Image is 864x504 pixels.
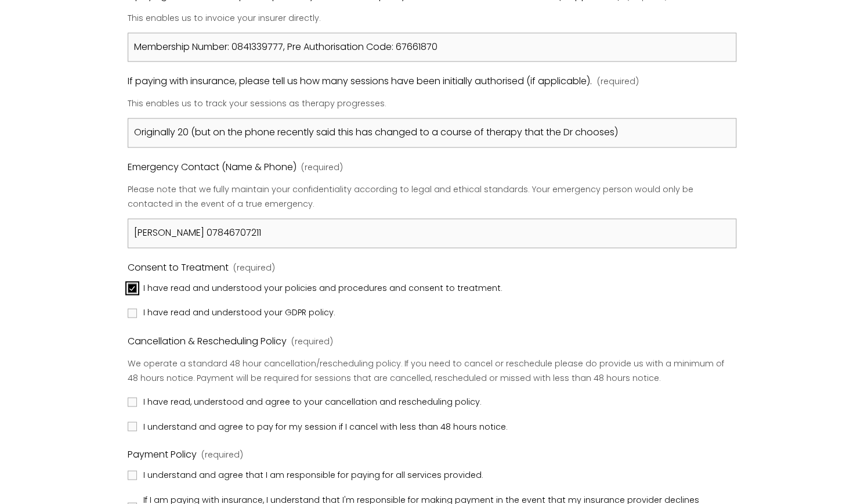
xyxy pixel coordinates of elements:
p: This enables us to track your sessions as therapy progresses. [128,92,737,116]
input: I understand and agree that I am responsible for paying for all services provided. [128,470,137,480]
p: We operate a standard 48 hour cancellation/rescheduling policy. If you need to cancel or reschedu... [128,352,737,390]
span: (required) [291,334,333,349]
span: (required) [301,160,343,175]
span: I have read and understood your GDPR policy. [143,305,335,321]
input: I have read and understood your policies and procedures and consent to treatment. [128,283,137,293]
p: This enables us to invoice your insurer directly. [128,7,737,30]
p: Please note that we fully maintain your confidentiality according to legal and ethical standards.... [128,178,737,216]
span: I have read and understood your policies and procedures and consent to treatment. [143,281,502,296]
span: I have read, understood and agree to your cancellation and rescheduling policy. [143,394,481,409]
span: Payment Policy [128,446,197,463]
span: Consent to Treatment [128,260,229,276]
span: (required) [201,447,243,462]
span: I understand and agree to pay for my session if I cancel with less than 48 hours notice. [143,419,507,434]
span: Emergency Contact (Name & Phone) [128,159,297,176]
span: (required) [597,74,638,89]
input: I have read, understood and agree to your cancellation and rescheduling policy. [128,397,137,406]
input: I have read and understood your GDPR policy. [128,308,137,318]
span: (required) [233,261,275,276]
span: If paying with insurance, please tell us how many sessions have been initially authorised (if app... [128,73,592,90]
input: I understand and agree to pay for my session if I cancel with less than 48 hours notice. [128,422,137,431]
span: Cancellation & Rescheduling Policy [128,333,287,350]
span: I understand and agree that I am responsible for paying for all services provided. [143,467,483,483]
